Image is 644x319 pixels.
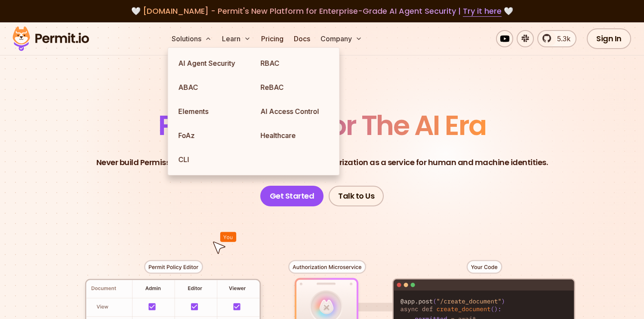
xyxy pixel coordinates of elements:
a: AI Access Control [254,99,336,123]
a: RBAC [254,51,336,75]
span: [DOMAIN_NAME] - Permit's New Platform for Enterprise-Grade AI Agent Security | [143,6,502,16]
a: 5.3k [537,30,576,47]
a: ABAC [172,75,254,99]
button: Company [317,30,366,47]
div: 🤍 🤍 [21,5,623,17]
a: CLI [172,147,254,172]
a: Pricing [258,30,287,47]
a: Elements [172,99,254,123]
a: Talk to Us [329,186,384,206]
span: 5.3k [552,34,570,44]
button: Solutions [168,30,215,47]
button: Learn [219,30,254,47]
a: Healthcare [254,123,336,147]
a: Try it here [463,6,502,17]
a: ReBAC [254,75,336,99]
a: Sign In [587,28,631,49]
a: AI Agent Security [172,51,254,75]
a: Docs [290,30,314,47]
a: Get Started [260,186,324,206]
a: FoAz [172,123,254,147]
span: Permissions for The AI Era [158,106,486,144]
img: Permit logo [9,24,93,53]
p: Never build Permissions again. Zero-latency fine-grained authorization as a service for human and... [96,156,548,169]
